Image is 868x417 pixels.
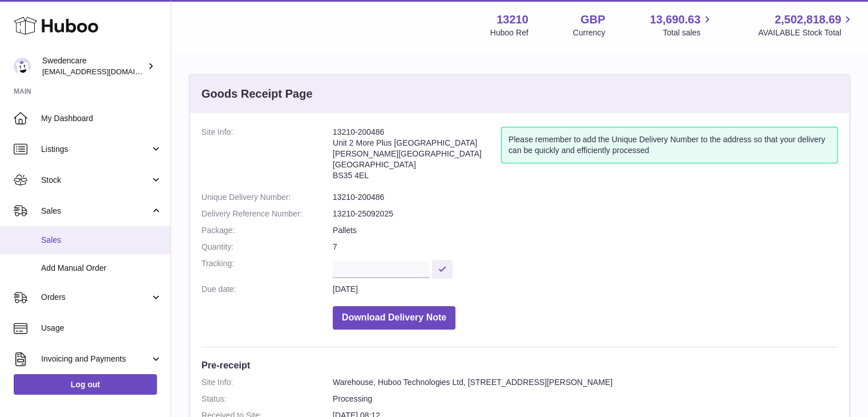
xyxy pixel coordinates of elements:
span: Invoicing and Payments [41,354,150,364]
strong: GBP [580,12,605,27]
dd: Processing [333,394,838,404]
button: Download Delivery Note [333,306,455,330]
dt: Tracking: [201,258,333,278]
strong: 13210 [496,12,528,27]
dt: Status: [201,394,333,404]
span: 13,690.63 [649,12,700,27]
span: Add Manual Order [41,263,162,274]
dd: 7 [333,242,838,252]
div: Currency [573,27,605,38]
span: Sales [41,235,162,246]
span: Orders [41,292,150,303]
span: 2,502,818.69 [774,12,841,27]
a: 2,502,818.69 AVAILABLE Stock Total [758,12,854,38]
span: Listings [41,144,150,155]
dt: Quantity: [201,242,333,252]
a: Log out [14,374,157,395]
dt: Due date: [201,284,333,295]
dd: 13210-25092025 [333,209,838,219]
div: Huboo Ref [490,27,528,38]
dt: Site Info: [201,127,333,186]
h3: Pre-receipt [201,359,838,371]
div: Please remember to add the Unique Delivery Number to the address so that your delivery can be qui... [501,127,838,163]
span: Total sales [663,27,713,38]
dt: Unique Delivery Number: [201,192,333,203]
span: Usage [41,323,162,334]
img: internalAdmin-13210@internal.huboo.com [14,58,31,75]
dt: Site Info: [201,377,333,388]
dt: Delivery Reference Number: [201,209,333,219]
dd: Warehouse, Huboo Technologies Ltd, [STREET_ADDRESS][PERSON_NAME] [333,377,838,388]
dd: 13210-200486 [333,192,838,203]
dd: [DATE] [333,284,838,295]
span: Stock [41,175,150,186]
span: [EMAIL_ADDRESS][DOMAIN_NAME] [42,67,168,76]
dt: Package: [201,225,333,236]
dd: Pallets [333,225,838,236]
h3: Goods Receipt Page [201,86,313,102]
span: My Dashboard [41,113,162,124]
div: Swedencare [42,55,145,77]
span: Sales [41,206,150,216]
a: 13,690.63 Total sales [649,12,713,38]
address: 13210-200486 Unit 2 More Plus [GEOGRAPHIC_DATA] [PERSON_NAME][GEOGRAPHIC_DATA] [GEOGRAPHIC_DATA] ... [333,127,501,186]
span: AVAILABLE Stock Total [758,27,854,38]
